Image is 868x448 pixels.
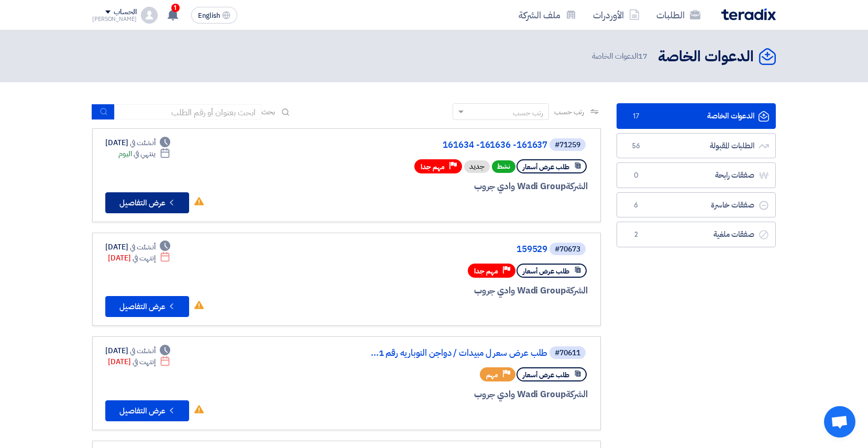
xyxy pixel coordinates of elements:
span: طلب عرض أسعار [523,370,569,380]
div: رتب حسب [513,107,543,118]
span: نشط [492,160,515,173]
span: مهم [486,370,498,380]
a: الدعوات الخاصة17 [617,103,776,129]
span: 1 [171,4,180,12]
a: الطلبات المقبولة56 [617,133,776,159]
div: #70673 [555,246,580,253]
div: [PERSON_NAME] [92,16,137,22]
h2: الدعوات الخاصة [658,47,754,67]
span: English [198,12,220,19]
div: [DATE] [105,242,170,253]
div: [DATE] [105,345,170,356]
div: [DATE] [108,253,170,264]
input: ابحث بعنوان أو رقم الطلب [115,104,261,120]
span: طلب عرض أسعار [523,266,569,276]
a: صفقات خاسرة6 [617,192,776,218]
div: جديد [464,160,490,173]
a: 161634 -161636 -161637 [338,140,547,150]
div: Wadi Group وادي جروب [336,284,588,298]
a: طلب عرض سعر ل مبيدات / دواجن النوباريه رقم 1... [338,348,547,358]
a: ملف الشركة [510,3,585,27]
a: Open chat [824,406,855,438]
span: 6 [630,200,642,211]
span: 17 [638,50,647,62]
span: 0 [630,170,642,181]
a: الطلبات [648,3,709,27]
span: أنشئت في [130,242,155,253]
div: الحساب [114,8,136,17]
a: 159529 [338,245,547,254]
span: 2 [630,230,642,240]
span: الشركة [566,284,588,297]
span: الشركة [566,180,588,193]
span: الشركة [566,388,588,401]
img: Teradix logo [721,8,776,20]
button: English [191,7,237,24]
button: عرض التفاصيل [105,192,189,213]
span: ينتهي في [134,148,155,159]
div: Wadi Group وادي جروب [336,180,588,193]
span: 56 [630,141,642,151]
div: #71259 [555,141,580,149]
button: عرض التفاصيل [105,400,189,421]
a: الأوردرات [585,3,648,27]
a: صفقات ملغية2 [617,222,776,247]
div: [DATE] [105,137,170,148]
div: Wadi Group وادي جروب [336,388,588,401]
a: صفقات رابحة0 [617,162,776,188]
button: عرض التفاصيل [105,296,189,317]
span: رتب حسب [554,106,584,117]
span: أنشئت في [130,137,155,148]
div: [DATE] [108,356,170,367]
div: اليوم [118,148,170,159]
span: إنتهت في [133,253,155,264]
span: إنتهت في [133,356,155,367]
img: profile_test.png [141,7,158,24]
div: #70611 [555,349,580,357]
span: مهم جدا [474,266,498,276]
span: الدعوات الخاصة [592,50,650,62]
span: أنشئت في [130,345,155,356]
span: بحث [261,106,275,117]
span: طلب عرض أسعار [523,162,569,172]
span: مهم جدا [421,162,445,172]
span: 17 [630,111,642,122]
